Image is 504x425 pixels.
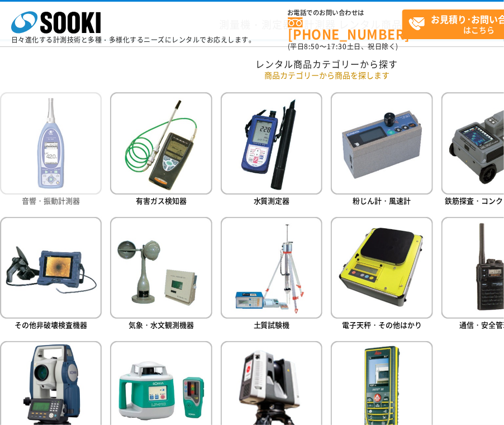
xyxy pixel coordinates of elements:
[327,41,347,51] span: 17:30
[221,217,322,333] a: 土質試験機
[110,217,212,333] a: 気象・水文観測機器
[331,92,432,208] a: 粉じん計・風速計
[129,319,194,330] span: 気象・水文観測機器
[288,17,402,40] a: [PHONE_NUMBER]
[331,217,432,319] img: 電子天秤・その他はかり
[110,92,212,208] a: 有害ガス検知器
[331,217,432,333] a: 電子天秤・その他はかり
[305,41,320,51] span: 8:50
[254,195,290,206] span: 水質測定器
[110,92,212,194] img: 有害ガス検知器
[221,92,322,208] a: 水質測定器
[110,217,212,319] img: 気象・水文観測機器
[288,41,398,51] span: (平日 ～ 土日、祝日除く)
[221,217,322,319] img: 土質試験機
[22,195,80,206] span: 音響・振動計測器
[254,319,290,330] span: 土質試験機
[221,92,322,194] img: 水質測定器
[331,92,432,194] img: 粉じん計・風速計
[353,195,411,206] span: 粉じん計・風速計
[136,195,187,206] span: 有害ガス検知器
[15,319,87,330] span: その他非破壊検査機器
[11,36,256,43] p: 日々進化する計測技術と多種・多様化するニーズにレンタルでお応えします。
[342,319,422,330] span: 電子天秤・その他はかり
[288,10,402,16] span: お電話でのお問い合わせは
